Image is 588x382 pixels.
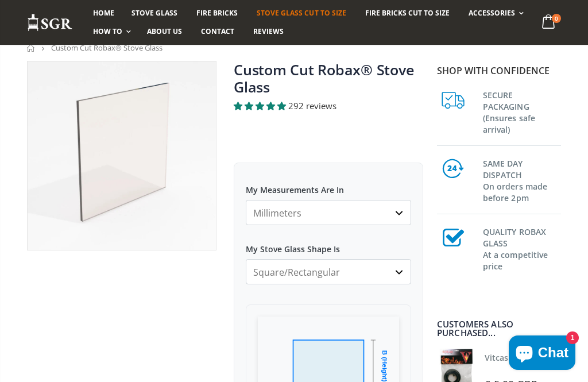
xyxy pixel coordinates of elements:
img: stove_glass_made_to_measure_800x_crop_center.webp [28,61,216,250]
span: Custom Cut Robax® Stove Glass [51,43,163,53]
a: About us [138,22,191,41]
a: Fire Bricks Cut To Size [357,4,458,22]
span: 4.94 stars [234,100,288,111]
img: Stove Glass Replacement [27,13,73,32]
a: Stove Glass Cut To Size [248,4,354,22]
span: Fire Bricks Cut To Size [365,8,450,18]
label: My Stove Glass Shape Is [246,234,411,254]
a: Reviews [245,22,292,41]
span: 292 reviews [288,100,336,111]
p: Shop with confidence [437,64,561,78]
h3: SAME DAY DISPATCH On orders made before 2pm [483,156,561,204]
inbox-online-store-chat: Shopify online store chat [505,335,579,373]
span: Fire Bricks [196,8,238,18]
span: Home [93,8,114,18]
a: Home [84,4,123,22]
span: About us [147,26,182,36]
span: Stove Glass [131,8,177,18]
a: Home [27,44,36,52]
span: Contact [201,26,234,36]
a: Custom Cut Robax® Stove Glass [234,60,413,97]
span: Stove Glass Cut To Size [257,8,346,18]
div: Customers also purchased... [437,320,561,337]
label: My Measurements Are In [246,175,411,195]
h3: SECURE PACKAGING (Ensures safe arrival) [483,87,561,136]
a: How To [84,22,137,41]
h3: QUALITY ROBAX GLASS At a competitive price [483,224,561,272]
a: Stove Glass [123,4,186,22]
span: How To [93,26,122,36]
span: Reviews [253,26,284,36]
a: Fire Bricks [188,4,246,22]
span: 0 [552,14,561,23]
a: Contact [192,22,243,41]
a: Accessories [460,4,529,22]
a: 0 [537,11,561,34]
span: Accessories [469,8,515,18]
